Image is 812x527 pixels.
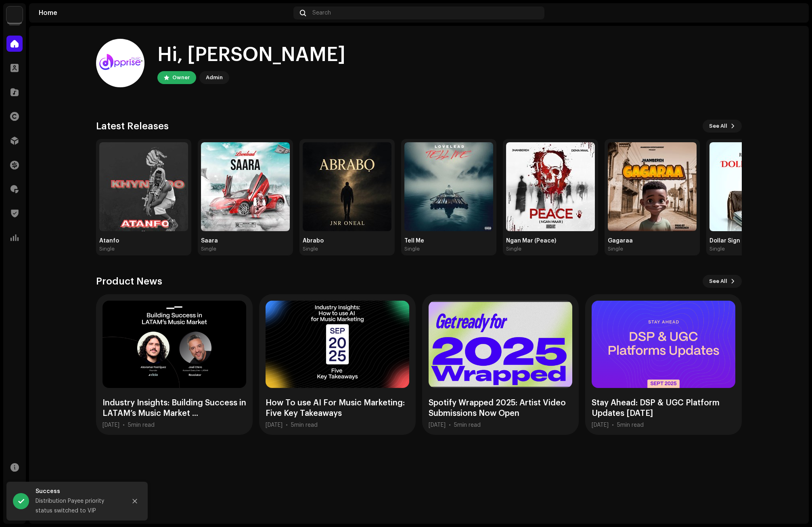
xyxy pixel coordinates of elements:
div: Saara [201,238,290,244]
div: Single [404,246,420,252]
div: Tell Me [404,238,493,244]
div: Single [506,246,521,252]
img: 7e20d871-ea56-4640-939a-ac8e63755388 [201,142,290,231]
div: Industry Insights: Building Success in LATAM’s Music Market ... [103,398,246,419]
div: How To use AI For Music Marketing: Five Key Takeaways [266,398,409,419]
img: fafd1812-f968-42c7-b9d3-9530b6623c0f [709,142,798,231]
div: • [123,422,125,428]
button: See All [703,120,742,133]
div: Stay Ahead: DSP & UGC Platform Updates [DATE] [592,398,735,419]
div: 5 [128,422,155,428]
div: [DATE] [266,422,283,428]
h3: Product News [96,275,162,288]
div: • [286,422,288,428]
div: Owner [172,73,190,82]
div: Single [709,246,725,252]
div: Ngan Mar (Peace) [506,238,595,244]
div: Single [608,246,623,252]
span: min read [131,422,155,428]
div: Atanfo [99,238,188,244]
img: 55d85f8b-9a96-44a7-919f-d44e6fd103af [506,142,595,231]
div: [DATE] [103,422,119,428]
div: [DATE] [429,422,446,428]
div: Admin [206,73,223,82]
span: min read [620,422,644,428]
button: Close [127,493,143,509]
div: Single [303,246,318,252]
div: 5 [454,422,481,428]
img: 94355213-6620-4dec-931c-2264d4e76804 [786,6,799,19]
img: ffed6ea8-191a-49c2-9ff1-368f72eeac06 [404,142,493,231]
img: 6536d7b4-949b-4f28-8e32-66175757a40c [303,142,391,231]
img: 0d85e60d-03e7-484f-9265-885be6fe0862 [608,142,697,231]
div: Hi, [PERSON_NAME] [157,42,345,68]
div: Distribution Payee priority status switched to VIP [36,496,120,516]
h3: Latest Releases [96,120,169,133]
div: 5 [291,422,318,428]
div: 5 [617,422,644,428]
img: 94355213-6620-4dec-931c-2264d4e76804 [96,39,144,87]
span: Search [312,10,331,16]
div: Single [99,246,115,252]
div: • [449,422,451,428]
span: min read [457,422,481,428]
div: [DATE] [592,422,609,428]
div: Home [39,10,290,16]
div: Single [201,246,216,252]
span: min read [294,422,318,428]
img: 6a156688-9343-4fe6-830a-0d3cfb8ff1f1 [99,142,188,231]
button: See All [703,275,742,288]
div: Gagaraa [608,238,697,244]
span: See All [709,273,727,289]
div: Dollar Sign [709,238,798,244]
div: Success [36,487,120,496]
div: Abrabo [303,238,391,244]
div: • [612,422,614,428]
span: See All [709,118,727,134]
div: Spotify Wrapped 2025: Artist Video Submissions Now Open [429,398,572,419]
img: 1c16f3de-5afb-4452-805d-3f3454e20b1b [6,6,23,23]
